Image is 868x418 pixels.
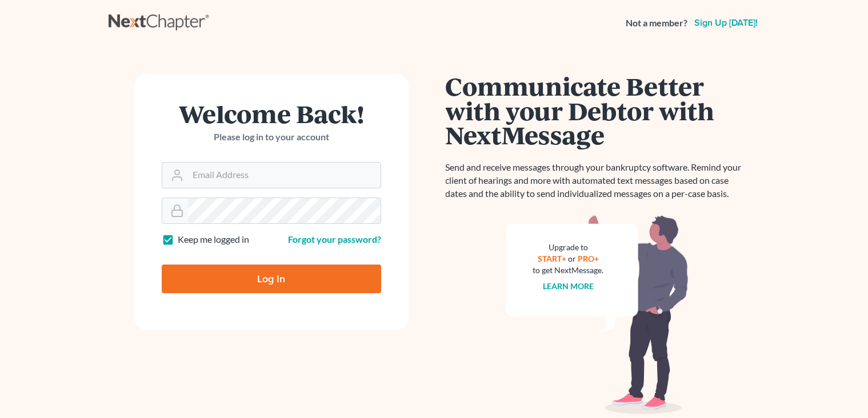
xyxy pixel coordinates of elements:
span: or [568,254,576,263]
p: Please log in to your account [162,131,381,144]
label: Keep me logged in [178,233,249,246]
strong: Not a member? [626,17,687,30]
a: Forgot your password? [288,234,381,245]
img: nextmessage_bg-59042aed3d76b12b5cd301f8e5b87938c9018125f34e5fa2b7a6b67550977c72.svg [506,214,689,415]
div: Upgrade to [533,242,604,253]
p: Send and receive messages through your bankruptcy software. Remind your client of hearings and mo... [446,161,749,200]
a: START+ [538,254,566,263]
h1: Welcome Back! [162,101,381,126]
h1: Communicate Better with your Debtor with NextMessage [446,74,749,147]
a: Sign up [DATE]! [692,18,760,27]
a: PRO+ [578,254,599,263]
input: Email Address [188,163,381,188]
input: Log In [162,265,381,293]
div: to get NextMessage. [533,265,604,276]
a: Learn more [543,281,594,291]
